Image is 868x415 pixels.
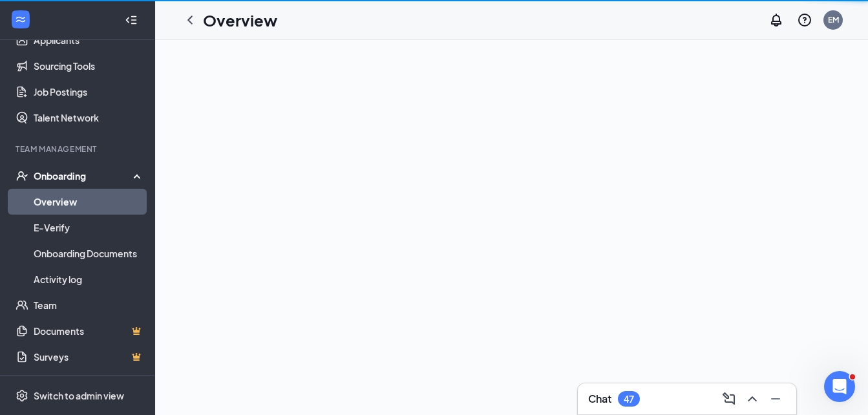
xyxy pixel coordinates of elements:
div: Switch to admin view [34,389,124,402]
iframe: Intercom live chat [824,371,855,402]
svg: Settings [16,389,28,402]
a: Sourcing Tools [34,53,144,79]
svg: Notifications [768,12,784,28]
svg: UserCheck [16,169,28,182]
svg: ChevronUp [745,391,760,407]
svg: Minimize [768,391,783,407]
button: ComposeMessage [719,388,739,409]
svg: ComposeMessage [721,391,737,407]
svg: Collapse [125,14,138,27]
svg: QuestionInfo [797,12,812,28]
a: Onboarding Documents [34,240,144,266]
a: Talent Network [34,105,144,131]
div: Team Management [16,144,142,154]
div: 47 [624,394,634,405]
a: E-Verify [34,215,144,240]
h3: Chat [588,392,611,406]
div: EM [828,14,839,25]
div: Onboarding [34,169,133,182]
button: ChevronUp [742,388,763,409]
a: Overview [34,189,144,215]
button: Minimize [765,388,786,409]
a: Applicants [34,27,144,53]
a: Activity log [34,266,144,292]
svg: ChevronLeft [182,12,198,28]
h1: Overview [203,9,277,31]
a: Job Postings [34,79,144,105]
a: DocumentsCrown [34,318,144,344]
a: Team [34,292,144,318]
svg: WorkstreamLogo [14,13,27,26]
a: SurveysCrown [34,344,144,370]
